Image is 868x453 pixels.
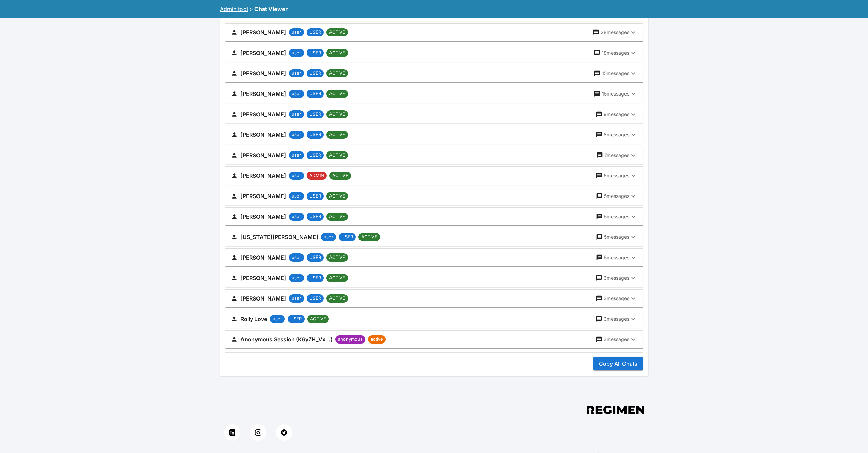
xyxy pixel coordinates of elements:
span: USER [307,275,324,281]
span: ACTIVE [326,193,348,200]
p: 3 messages [604,295,629,302]
p: 5 messages [604,254,629,261]
h6: [PERSON_NAME] [240,130,286,140]
button: [US_STATE][PERSON_NAME]userUSERACTIVE5messages [225,228,643,246]
span: ACTIVE [326,49,348,56]
h6: [PERSON_NAME] [240,294,286,303]
button: [PERSON_NAME]userUSERACTIVE15messages [225,85,643,103]
span: ACTIVE [358,234,380,240]
span: ACTIVE [326,275,348,281]
span: user [289,29,304,36]
button: Copy All Chats [593,357,643,370]
span: USER [307,213,324,220]
span: USER [307,90,324,97]
h6: [PERSON_NAME] [240,212,286,221]
p: 5 messages [604,213,629,220]
span: user [289,254,304,261]
span: ACTIVE [326,213,348,220]
button: [PERSON_NAME]userUSERACTIVE3messages [225,290,643,307]
h6: [US_STATE][PERSON_NAME] [240,232,318,242]
p: 28 messages [601,29,629,36]
span: user [289,131,304,138]
p: 3 messages [604,336,629,343]
span: USER [307,70,324,77]
button: [PERSON_NAME]userUSERACTIVE3messages [225,269,643,287]
a: linkedin [224,424,240,441]
span: user [270,316,285,322]
button: Anonymous Session (K6yZH_Vx...)anonymousactive3messages [225,331,643,348]
p: 7 messages [604,152,629,159]
span: active [368,336,386,343]
p: 6 messages [604,172,629,179]
span: user [321,234,336,240]
h6: [PERSON_NAME] [240,171,286,180]
button: [PERSON_NAME]userUSERACTIVE5messages [225,249,643,266]
span: USER [288,316,305,322]
a: instagram [250,424,266,441]
img: app footer logo [587,406,644,414]
button: [PERSON_NAME]userUSERACTIVE15messages [225,64,643,82]
div: > [249,5,253,13]
h6: [PERSON_NAME] [240,48,286,58]
span: user [289,275,304,281]
p: 3 messages [604,275,629,281]
span: user [289,152,304,159]
span: ACTIVE [326,295,348,302]
span: ACTIVE [326,152,348,159]
span: ACTIVE [326,29,348,36]
h6: [PERSON_NAME] [240,150,286,160]
button: Rolly LoveuserUSERACTIVE3messages [225,310,643,328]
span: anonymous [335,336,365,343]
button: [PERSON_NAME]userUSERACTIVE9messages [225,105,643,123]
button: [PERSON_NAME]userUSERACTIVE28messages [225,24,643,41]
button: [PERSON_NAME]userUSERACTIVE18messages [225,44,643,62]
button: [PERSON_NAME]userADMINACTIVE6messages [225,167,643,185]
span: USER [307,152,324,159]
span: ACTIVE [329,172,351,179]
p: 5 messages [604,193,629,200]
span: ACTIVE [326,90,348,97]
h6: [PERSON_NAME] [240,69,286,78]
p: 15 messages [602,70,629,77]
span: user [289,90,304,97]
span: ACTIVE [326,254,348,261]
h6: [PERSON_NAME] [240,109,286,119]
p: 5 messages [604,234,629,240]
span: USER [307,254,324,261]
span: USER [307,295,324,302]
h6: [PERSON_NAME] [240,89,286,99]
span: ACTIVE [326,131,348,138]
p: 8 messages [604,131,629,138]
a: Admin tool [220,5,248,12]
img: instagram button [255,429,261,436]
span: USER [307,49,324,56]
h6: [PERSON_NAME] [240,253,286,262]
span: user [289,193,304,200]
span: USER [307,131,324,138]
p: 15 messages [602,90,629,97]
span: USER [307,111,324,118]
span: ADMIN [307,172,327,179]
span: USER [307,193,324,200]
p: 18 messages [602,49,629,56]
span: user [289,295,304,302]
div: Chat Viewer [254,5,288,13]
button: [PERSON_NAME]userUSERACTIVE5messages [225,187,643,205]
span: ACTIVE [307,316,329,322]
button: [PERSON_NAME]userUSERACTIVE5messages [225,208,643,225]
h6: [PERSON_NAME] [240,28,286,37]
a: twitter [276,424,292,441]
span: user [289,70,304,77]
span: USER [307,29,324,36]
span: user [289,213,304,220]
span: user [289,172,304,179]
button: [PERSON_NAME]userUSERACTIVE8messages [225,126,643,144]
h6: [PERSON_NAME] [240,191,286,201]
span: user [289,49,304,56]
span: user [289,111,304,118]
img: twitter button [281,429,287,436]
img: linkedin button [229,429,235,436]
h6: Anonymous Session (K6yZH_Vx...) [240,335,333,344]
span: ACTIVE [326,111,348,118]
h6: [PERSON_NAME] [240,273,286,283]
